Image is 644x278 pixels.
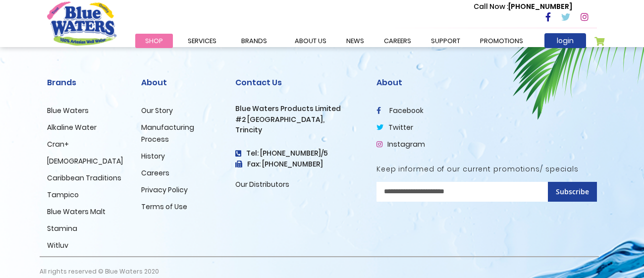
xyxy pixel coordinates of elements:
[474,1,572,12] p: [PHONE_NUMBER]
[141,106,173,115] a: Our Story
[47,122,97,132] a: Alkaline Water
[374,34,421,48] a: careers
[141,151,165,161] a: History
[421,34,470,48] a: support
[47,223,77,233] a: Stamina
[141,122,194,144] a: Manufacturing Process
[47,173,121,183] a: Caribbean Traditions
[470,34,533,48] a: Promotions
[141,168,169,178] a: Careers
[548,182,597,202] button: Subscribe
[241,36,267,46] span: Brands
[47,156,123,166] a: [DEMOGRAPHIC_DATA]
[336,34,374,48] a: News
[376,139,425,149] a: Instagram
[556,187,589,196] span: Subscribe
[47,139,69,149] a: Cran+
[141,78,220,87] h2: About
[47,240,68,250] a: Witluv
[141,185,188,195] a: Privacy Policy
[235,126,362,134] h3: Trincity
[544,33,586,48] a: login
[145,36,163,46] span: Shop
[235,105,362,113] h3: Blue Waters Products Limited
[188,36,216,46] span: Services
[235,149,362,158] h4: Tel: [PHONE_NUMBER]/5
[235,179,289,189] a: Our Distributors
[235,115,362,124] h3: #2 [GEOGRAPHIC_DATA],
[47,1,116,45] a: store logo
[235,78,362,87] h2: Contact Us
[47,106,89,115] a: Blue Waters
[47,78,126,87] h2: Brands
[376,106,424,115] a: facebook
[141,202,187,212] a: Terms of Use
[376,78,597,87] h2: About
[235,160,362,168] h3: Fax: [PHONE_NUMBER]
[376,165,597,173] h5: Keep informed of our current promotions/ specials
[285,34,336,48] a: about us
[47,207,106,217] a: Blue Waters Malt
[47,190,79,200] a: Tampico
[474,1,508,11] span: Call Now :
[376,122,413,132] a: twitter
